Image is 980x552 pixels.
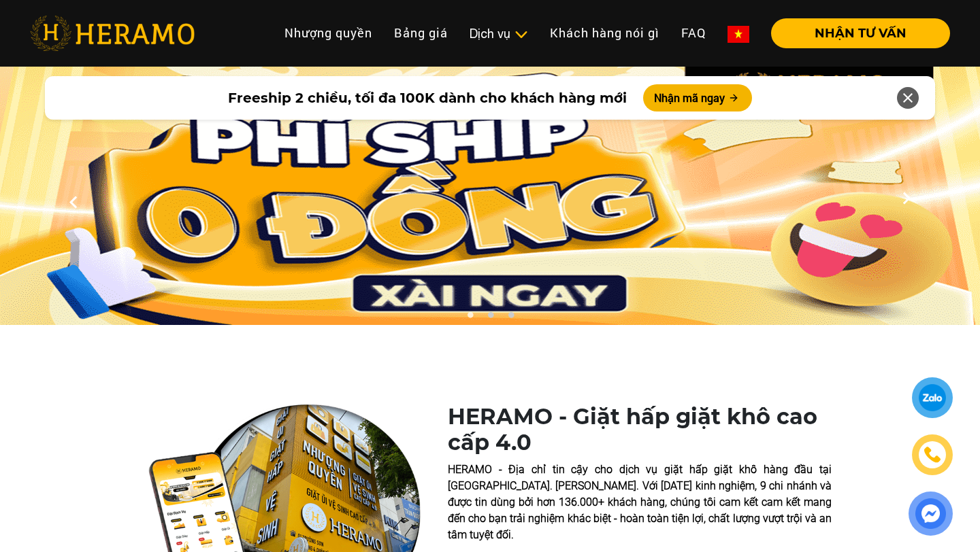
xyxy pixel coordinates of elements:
a: FAQ [670,18,717,48]
img: vn-flag.png [728,26,749,43]
button: Nhận mã ngay [643,84,752,111]
button: NHẬN TƯ VẤN [771,18,950,48]
img: heramo-logo.png [30,16,195,51]
span: Freeship 2 chiều, tối đa 100K dành cho khách hàng mới [228,88,627,108]
div: Dịch vụ [470,24,528,43]
a: phone-icon [914,436,951,473]
a: Bảng giá [383,18,459,48]
button: 2 [483,311,497,325]
a: NHẬN TƯ VẤN [760,27,950,39]
button: 3 [504,311,517,325]
img: subToggleIcon [514,28,528,41]
a: Nhượng quyền [274,18,383,48]
p: HERAMO - Địa chỉ tin cậy cho dịch vụ giặt hấp giặt khô hàng đầu tại [GEOGRAPHIC_DATA]. [PERSON_NA... [448,462,832,543]
button: 1 [463,311,476,325]
a: Khách hàng nói gì [539,18,670,48]
h1: HERAMO - Giặt hấp giặt khô cao cấp 4.0 [448,404,832,456]
img: phone-icon [924,447,941,463]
